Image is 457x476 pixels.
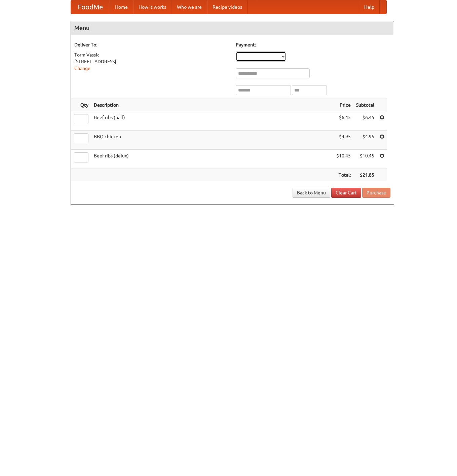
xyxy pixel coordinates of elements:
td: $10.45 [334,150,353,169]
th: Price [334,99,353,111]
a: Clear Cart [331,188,361,198]
td: $4.95 [334,131,353,150]
td: $6.45 [353,111,377,131]
th: Description [91,99,334,111]
h4: Menu [71,21,394,35]
td: Beef ribs (delux) [91,150,334,169]
th: Total: [334,169,353,181]
a: FoodMe [71,0,110,14]
a: Help [359,0,380,14]
a: Back to Menu [293,188,330,198]
td: BBQ chicken [91,131,334,150]
td: $6.45 [334,111,353,131]
a: Change [74,66,90,71]
a: Home [110,0,133,14]
h5: Deliver To: [74,41,229,48]
td: Beef ribs (half) [91,111,334,131]
div: [STREET_ADDRESS] [74,58,229,65]
a: How it works [133,0,172,14]
td: $10.45 [353,150,377,169]
h5: Payment: [236,41,390,48]
a: Who we are [172,0,207,14]
td: $4.95 [353,131,377,150]
th: $21.85 [353,169,377,181]
button: Purchase [362,188,390,198]
a: Recipe videos [207,0,247,14]
th: Subtotal [353,99,377,111]
th: Qty [71,99,91,111]
div: Torm Vassic [74,51,229,58]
